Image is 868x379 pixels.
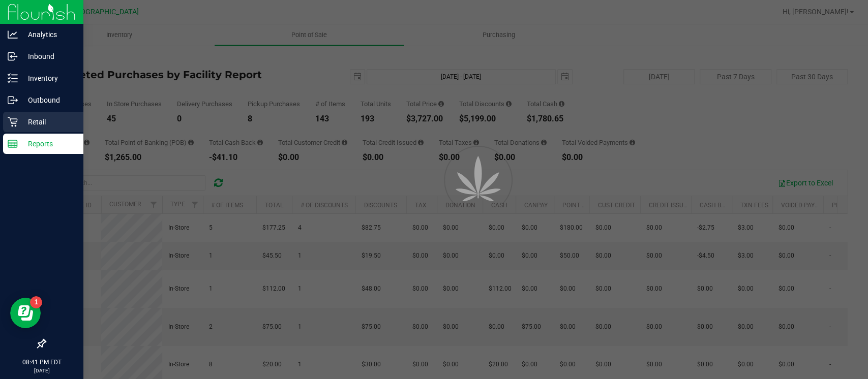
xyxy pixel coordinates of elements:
[8,73,18,83] inline-svg: Inventory
[18,138,79,150] p: Reports
[10,298,41,328] iframe: Resource center
[8,29,18,40] inline-svg: Analytics
[8,95,18,105] inline-svg: Outbound
[8,139,18,149] inline-svg: Reports
[5,367,79,374] p: [DATE]
[18,72,79,84] p: Inventory
[30,296,42,308] iframe: Resource center unread badge
[18,116,79,128] p: Retail
[5,358,79,367] p: 08:41 PM EDT
[18,50,79,62] p: Inbound
[8,51,18,61] inline-svg: Inbound
[8,117,18,127] inline-svg: Retail
[18,28,79,41] p: Analytics
[18,94,79,106] p: Outbound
